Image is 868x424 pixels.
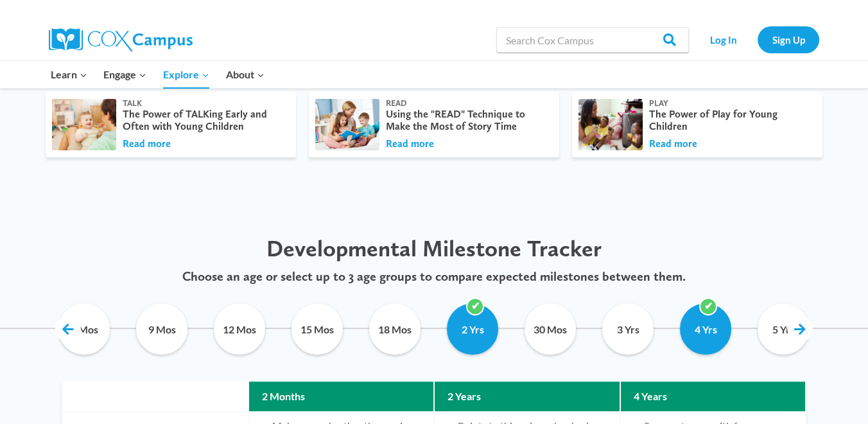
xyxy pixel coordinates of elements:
th: 4 Years [621,382,806,411]
a: Log In [695,26,751,53]
img: Cox Campus [49,28,193,51]
button: Read more [386,137,434,151]
input: Search Cox Campus [496,27,689,53]
button: Child menu of Learn [42,61,96,88]
div: The Power of TALKing Early and Often with Young Children [123,108,283,132]
img: mom-reading-with-children.jpg [314,98,381,152]
th: 2 Months [249,382,434,411]
a: Talk The Power of TALKing Early and Often with Young Children Read more [46,92,296,157]
p: Choose an age or select up to 3 age groups to compare expected milestones between them. [46,269,822,284]
img: 0010-Lyra-11-scaled-1.jpg [577,98,645,152]
div: The Power of Play for Young Children [649,108,810,132]
div: Using the "READ" Technique to Make the Most of Story Time [386,108,546,132]
nav: Secondary Navigation [695,26,819,53]
div: Play [649,98,810,109]
span: Developmental Milestone Tracker [266,234,602,262]
th: 2 Years [435,382,620,411]
div: Talk [123,98,283,109]
button: Read more [123,137,171,151]
button: Read more [649,137,697,151]
img: iStock_53702022_LARGE.jpg [51,98,118,152]
button: Child menu of About [218,61,273,88]
button: Child menu of Explore [155,61,218,88]
a: Read Using the "READ" Technique to Make the Most of Story Time Read more [309,92,559,157]
button: Child menu of Engage [96,61,155,88]
a: Sign Up [758,26,819,53]
div: Read [386,98,546,109]
nav: Primary Navigation [42,61,272,88]
a: Play The Power of Play for Young Children Read more [572,92,822,157]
